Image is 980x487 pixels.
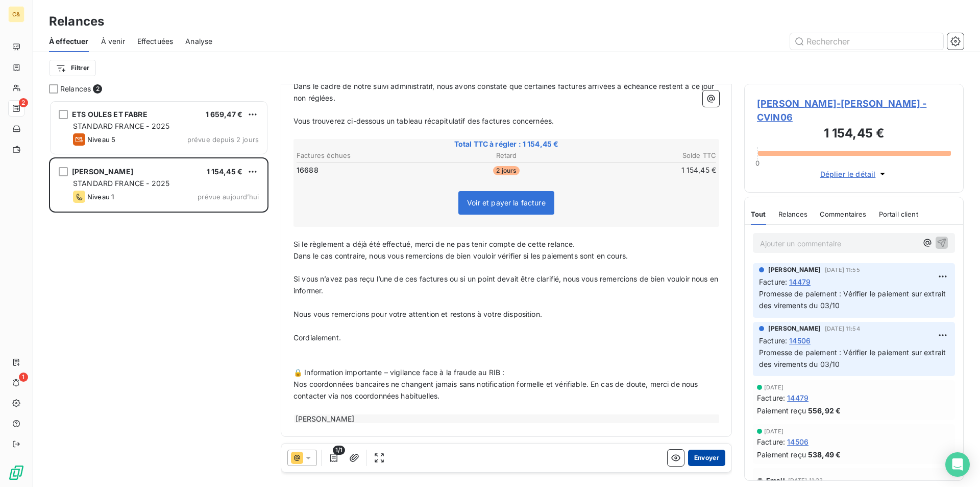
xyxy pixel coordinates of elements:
[790,33,943,50] input: Rechercher
[293,82,717,102] span: Dans le cadre de notre suivi administratif, nous avons constaté que certaines factures arrivées à...
[759,348,948,368] span: Promesse de paiement : Vérifier le paiement sur extrait des virements du 03/10
[73,122,169,130] span: STANDARD FRANCE - 2025
[768,324,821,333] span: [PERSON_NAME]
[759,335,787,346] span: Facture :
[787,436,808,447] span: 14506
[8,465,24,481] img: Logo LeanPay
[789,335,811,346] span: 14506
[293,310,542,318] span: Nous vous remercions pour votre attention et restons à votre disposition.
[8,6,24,22] div: C&
[757,97,951,124] span: [PERSON_NAME]-[PERSON_NAME] - CVIN06
[766,476,785,484] span: Email
[93,84,102,94] span: 2
[577,150,717,161] th: Solde TTC
[293,251,628,260] span: Dans le cas contraire, nous vous remercions de bien vouloir vérifier si les paiements sont en cours.
[293,274,720,295] span: Si vous n’avez pas reçu l’une de ces factures ou si un point devait être clarifié, nous vous reme...
[764,384,783,390] span: [DATE]
[73,179,169,188] span: STANDARD FRANCE - 2025
[820,210,867,218] span: Commentaires
[87,135,115,144] span: Niveau 5
[293,380,700,400] span: Nos coordonnées bancaires ne changent jamais sans notification formelle et vérifiable. En cas de ...
[467,198,546,207] span: Voir et payer la facture
[759,276,787,287] span: Facture :
[825,326,860,332] span: [DATE] 11:54
[436,150,576,161] th: Retard
[808,405,841,416] span: 556,92 €
[293,333,341,342] span: Cordialement.
[757,124,951,145] h3: 1 154,45 €
[788,477,823,483] span: [DATE] 11:23
[945,452,970,477] div: Open Intercom Messenger
[72,167,133,176] span: [PERSON_NAME]
[49,12,104,31] h3: Relances
[577,165,717,176] td: 1 154,45 €
[757,392,785,403] span: Facture :
[879,210,918,218] span: Portail client
[768,265,821,274] span: [PERSON_NAME]
[820,169,876,179] span: Déplier le détail
[755,159,759,167] span: 0
[757,405,806,416] span: Paiement reçu
[60,84,91,94] span: Relances
[49,36,89,47] span: À effectuer
[87,193,114,201] span: Niveau 1
[688,450,725,466] button: Envoyer
[493,166,519,175] span: 2 jours
[787,392,808,403] span: 14479
[296,150,435,161] th: Factures échues
[19,98,28,107] span: 2
[72,110,148,119] span: ETS OULES ET FABRE
[19,373,28,382] span: 1
[751,210,766,218] span: Tout
[293,240,575,248] span: Si le règlement a déjà été effectué, merci de ne pas tenir compte de cette relance.
[333,446,345,455] span: 1/1
[808,449,841,460] span: 538,49 €
[817,168,891,180] button: Déplier le détail
[49,60,96,76] button: Filtrer
[198,193,259,201] span: prévue aujourd’hui
[293,368,504,377] span: 🔒 Information importante – vigilance face à la fraude au RIB :
[293,117,554,125] span: Vous trouverez ci-dessous un tableau récapitulatif des factures concernées.
[759,289,948,310] span: Promesse de paiement : Vérifier le paiement sur extrait des virements du 03/10
[137,36,174,47] span: Effectuées
[207,167,243,176] span: 1 154,45 €
[297,165,318,175] span: 16688
[101,36,125,47] span: À venir
[206,110,243,119] span: 1 659,47 €
[825,267,860,273] span: [DATE] 11:55
[778,210,807,218] span: Relances
[789,276,811,287] span: 14479
[764,428,783,434] span: [DATE]
[185,36,212,47] span: Analyse
[757,449,806,460] span: Paiement reçu
[757,436,785,447] span: Facture :
[187,135,259,144] span: prévue depuis 2 jours
[295,139,718,149] span: Total TTC à régler : 1 154,45 €
[49,100,268,487] div: grid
